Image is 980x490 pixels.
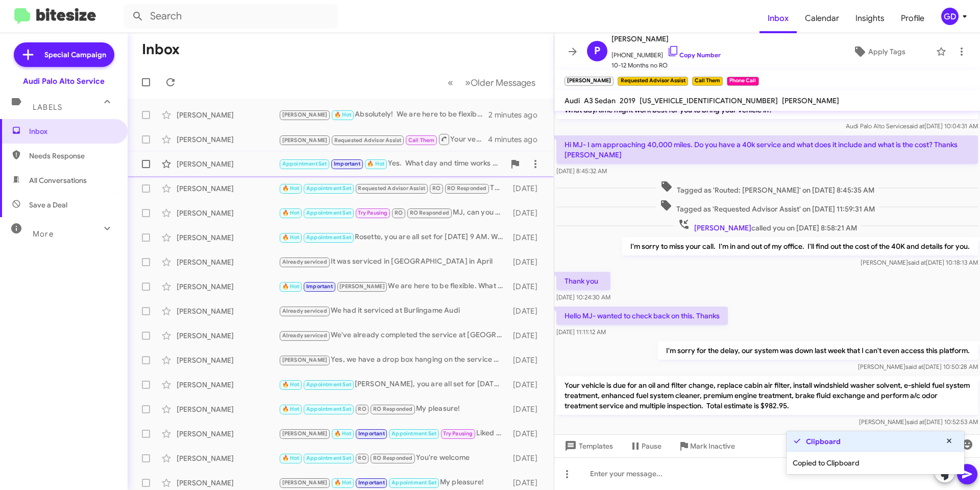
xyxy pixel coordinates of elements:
span: RO [358,455,366,461]
div: [DATE] [508,183,546,194]
div: [PERSON_NAME] [177,355,279,365]
span: [PERSON_NAME] [DATE] 10:18:13 AM [861,259,978,266]
div: Yes. What day and time works best for you? [279,158,505,170]
span: [US_VEHICLE_IDENTIFICATION_NUMBER] [640,96,778,105]
div: [PERSON_NAME] [177,453,279,463]
div: Yes, we have a drop box hanging on the service doors. [279,354,508,366]
span: [DATE] 11:11:12 AM [556,328,606,336]
div: [PERSON_NAME] [177,134,279,145]
span: [DATE] 8:45:32 AM [556,167,607,175]
button: GD [933,8,969,25]
div: Thank you so much, I appreciate all your help. [279,182,508,194]
span: [PERSON_NAME] [282,111,328,118]
div: Copied to Clipboard [787,452,964,474]
span: Appointment Set [391,430,436,437]
span: Insights [847,4,893,33]
span: [PERSON_NAME] [DATE] 10:50:28 AM [858,363,978,370]
span: [PERSON_NAME] [782,96,839,105]
span: 🔥 Hot [334,430,352,437]
span: [PERSON_NAME] [282,479,328,486]
div: It was serviced in [GEOGRAPHIC_DATA] in April [279,256,508,268]
span: Already serviced [282,308,327,314]
span: Tagged as 'Requested Advisor Assist' on [DATE] 11:59:31 AM [656,199,879,214]
span: RO Responded [447,185,486,192]
span: [DATE] 10:24:30 AM [556,293,610,301]
div: [DATE] [508,355,546,365]
p: I'm sorry to miss your call. I'm in and out of my office. I'll find out the cost of the 40K and d... [622,237,978,255]
span: Needs Response [29,151,116,161]
div: Rosette, you are all set for [DATE] 9 AM. We will see you then and hope you have a wonderful day! [279,231,508,243]
p: Hello MJ- wanted to check back on this. Thanks [556,307,728,325]
div: [PERSON_NAME] [177,306,279,316]
span: [PERSON_NAME] [282,357,328,363]
span: RO Responded [373,455,412,461]
span: Older Messages [471,77,535,88]
span: Special Campaign [44,50,106,60]
span: Already serviced [282,259,327,265]
span: Already serviced [282,332,327,339]
nav: Page navigation example [442,72,542,93]
div: [DATE] [508,282,546,292]
span: Calendar [797,4,847,33]
span: 🔥 Hot [282,234,300,241]
span: 2019 [620,96,635,105]
span: Appointment Set [306,185,351,192]
span: Labels [33,103,62,112]
span: Appointment Set [282,160,327,167]
span: 🔥 Hot [282,406,300,412]
div: [PERSON_NAME] [177,232,279,243]
span: 10-12 Months no RO [611,60,721,71]
span: Appointment Set [306,381,351,388]
div: [PERSON_NAME] [177,380,279,390]
span: said at [906,418,924,426]
span: 🔥 Hot [334,479,352,486]
div: Absolutely! We are here to be flexible! What day and time works best for you this week? [279,109,488,121]
span: Pause [642,437,661,455]
span: Audi [565,96,580,105]
span: Appointment Set [306,406,351,412]
p: Your vehicle is due for an oil and filter change, replace cabin air filter, install windshield wa... [556,376,978,415]
span: A3 Sedan [584,96,616,105]
span: Important [358,430,385,437]
div: We've already completed the service at [GEOGRAPHIC_DATA] because it's closer to [GEOGRAPHIC_DATA] [279,330,508,341]
div: [PERSON_NAME] [177,429,279,439]
span: [PERSON_NAME] [282,137,328,144]
div: Liked “We do offer a shuttle M-F from 7:30 - 4:30, within the 10 mile radius.” [279,428,508,439]
small: Phone Call [727,77,758,86]
span: RO Responded [410,209,449,216]
span: RO [358,406,366,412]
button: Mark Inactive [670,437,743,455]
p: I'm sorry for the delay, our system was down last week that I can't even access this platform. [658,341,978,360]
span: Templates [562,437,613,455]
span: Important [306,283,333,290]
div: Audi Palo Alto Service [23,76,105,86]
span: Apply Tags [868,42,905,61]
div: [PERSON_NAME] [177,404,279,414]
div: [PERSON_NAME] [177,478,279,488]
div: My pleasure! [279,477,508,488]
span: All Conversations [29,175,87,185]
span: Tagged as 'Routed: [PERSON_NAME]' on [DATE] 8:45:35 AM [656,180,878,195]
div: [PERSON_NAME] [177,183,279,194]
a: Profile [893,4,933,33]
span: 🔥 Hot [282,209,300,216]
span: said at [905,363,923,370]
span: Requested Advisor Assist [334,137,402,144]
span: 🔥 Hot [282,185,300,192]
a: Special Campaign [14,42,114,67]
div: [DATE] [508,380,546,390]
span: Save a Deal [29,200,67,210]
span: » [465,76,471,89]
span: Inbox [29,126,116,136]
div: [DATE] [508,232,546,243]
p: Hi MJ- I am approaching 40,000 miles. Do you have a 40k service and what does it include and what... [556,135,978,164]
div: [DATE] [508,453,546,463]
span: 🔥 Hot [282,283,300,290]
div: 2 minutes ago [488,110,546,120]
div: GD [941,8,959,25]
span: Appointment Set [306,234,351,241]
span: Try Pausing [358,209,387,216]
div: [DATE] [508,306,546,316]
button: Pause [621,437,670,455]
span: 🔥 Hot [282,381,300,388]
